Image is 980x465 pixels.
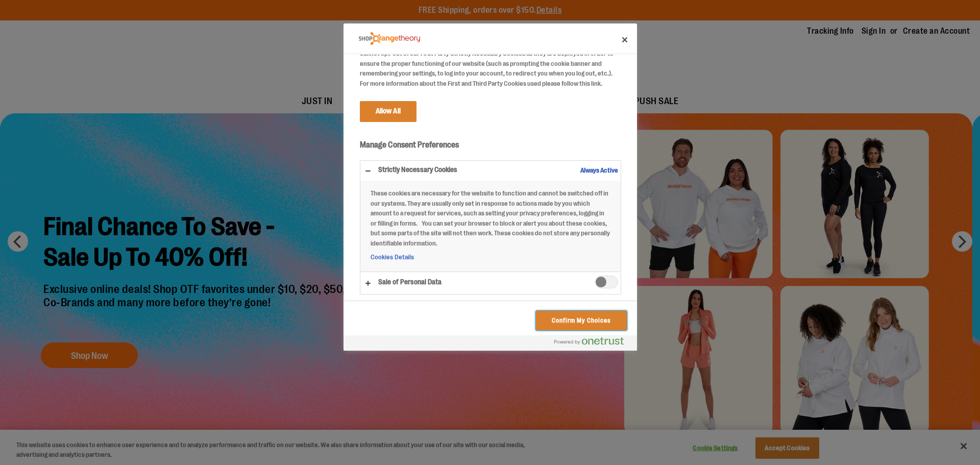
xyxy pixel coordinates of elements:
[344,23,637,351] div: Do Not Sell My Personal Information
[344,23,637,351] div: Preference center
[360,140,621,156] h3: Manage Consent Preferences
[595,276,618,288] span: Sale of Personal Data
[554,337,632,350] a: Powered by OneTrust Opens in a new Tab
[614,29,636,51] button: Close
[360,188,621,248] p: These cookies are necessary for the website to function and cannot be switched off in our systems...
[371,253,414,261] button: Cookie Details button opens Cookie List menu
[536,311,626,330] button: Confirm My Choices
[554,337,624,345] img: Powered by OneTrust Opens in a new Tab
[360,101,416,121] button: Allow All
[359,32,420,45] img: Company Logo
[359,29,420,49] div: Company Logo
